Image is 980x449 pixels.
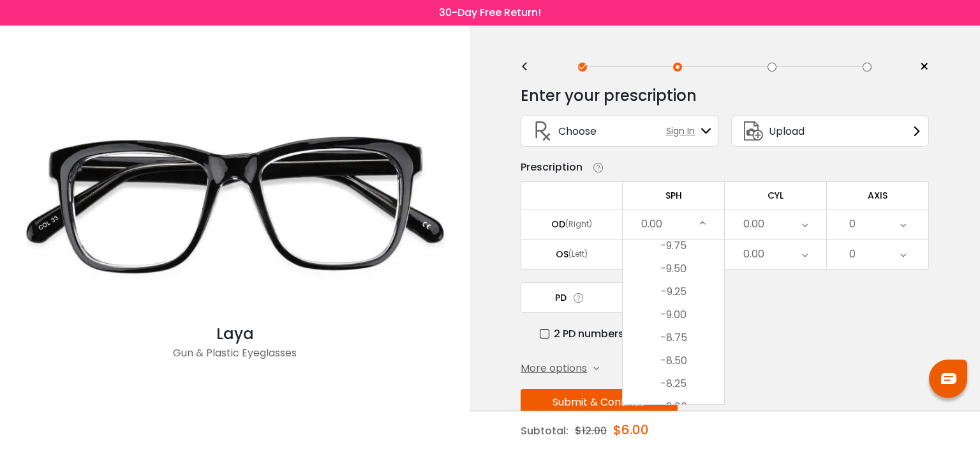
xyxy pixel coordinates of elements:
img: Gun Laya - Plastic Eyeglasses [6,94,463,323]
li: -9.50 [623,257,724,280]
td: CYL [725,181,827,209]
td: PD [521,282,623,313]
span: Choose [558,123,597,139]
span: × [919,57,929,77]
span: Upload [769,123,805,139]
li: -8.50 [623,349,724,372]
li: -8.00 [623,395,724,418]
li: -9.00 [623,303,724,326]
div: (Right) [565,218,592,230]
div: 0.00 [743,211,764,237]
li: -8.25 [623,372,724,395]
button: Submit & Continue [521,389,678,416]
div: Enter your prescription [521,83,697,109]
img: chat [941,373,956,384]
div: Prescription [521,160,583,175]
div: OS [556,248,568,260]
div: 0 [849,241,856,267]
span: More options [521,361,587,376]
div: $6.00 [613,411,649,448]
span: Sign In [666,125,701,138]
div: 0.00 [743,241,764,267]
div: (Left) [568,248,588,260]
div: OD [551,218,565,230]
div: 0.00 [641,211,662,237]
li: -8.75 [623,326,724,349]
div: 0 [849,211,856,237]
label: 2 PD numbers [540,326,624,342]
li: -9.75 [623,234,724,257]
div: Gun & Plastic Eyeglasses [6,346,463,371]
a: × [910,57,929,77]
div: Laya [6,323,463,346]
td: SPH [623,181,725,209]
td: AXIS [827,181,929,209]
div: < [521,62,540,72]
li: -9.25 [623,280,724,303]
